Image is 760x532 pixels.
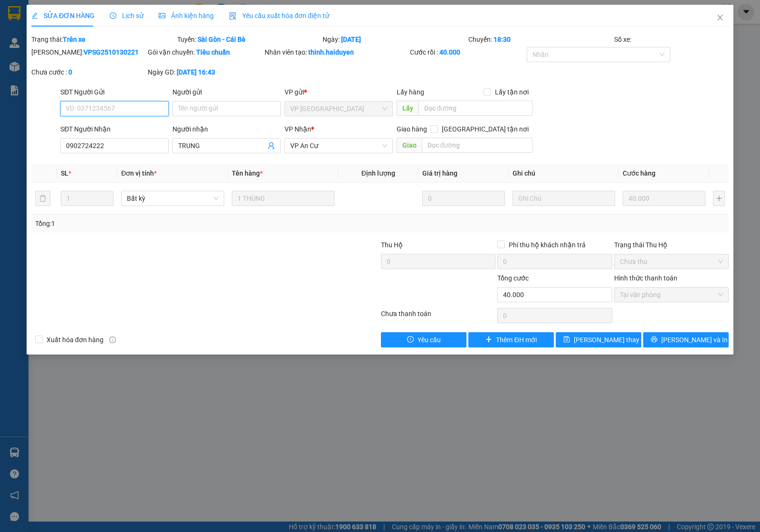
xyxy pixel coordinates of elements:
span: plus [485,336,492,344]
span: VP Sài Gòn [290,102,387,116]
label: Hình thức thanh toán [614,274,677,282]
span: Thu Hộ [381,241,403,249]
span: Đơn vị tính [121,169,157,177]
b: [DATE] [341,36,361,43]
div: Chuyến: [467,34,613,45]
button: save[PERSON_NAME] thay đổi [556,332,641,347]
button: exclamation-circleYêu cầu [381,332,466,347]
span: close [716,14,724,21]
span: Phí thu hộ khách nhận trả [505,240,589,250]
div: SĐT Người Gửi [60,87,169,97]
span: [GEOGRAPHIC_DATA] tận nơi [438,124,532,134]
span: Lấy [397,101,418,116]
span: user-add [267,142,275,149]
span: VP An Cư [290,139,387,153]
div: Cước rồi : [410,47,524,57]
button: delete [35,191,50,206]
span: Giá trị hàng [422,169,457,177]
div: SĐT Người Nhận [60,124,169,134]
div: Chưa thanh toán [380,308,496,325]
button: plus [713,191,725,206]
div: Trạng thái Thu Hộ [614,240,729,250]
input: VD: Bàn, Ghế [232,191,334,206]
div: Người nhận [172,124,281,134]
b: [DATE] 16:43 [177,68,215,76]
span: Lấy hàng [397,88,424,96]
span: Xuất hóa đơn hàng [43,335,107,345]
b: 0 [68,68,72,76]
input: Dọc đường [422,138,533,153]
b: Tiêu chuẩn [196,48,230,56]
button: Close [707,5,733,31]
span: edit [31,12,38,19]
span: Tại văn phòng [620,288,723,302]
span: Ảnh kiện hàng [159,12,214,19]
div: [PERSON_NAME]: [31,47,146,57]
div: Số xe: [613,34,730,45]
span: exclamation-circle [407,336,414,344]
b: thinh.haiduyen [308,48,354,56]
span: SỬA ĐƠN HÀNG [31,12,95,19]
b: 18:30 [494,36,511,43]
span: VP Nhận [285,125,311,133]
input: 0 [623,191,705,206]
div: Người gửi [172,87,281,97]
span: printer [651,336,657,344]
button: printer[PERSON_NAME] và In [643,332,729,347]
span: Giao [397,138,422,153]
th: Ghi chú [509,164,619,183]
b: 40.000 [439,48,460,56]
input: Dọc đường [418,101,533,116]
span: Tên hàng [232,169,263,177]
span: Cước hàng [623,169,655,177]
span: info-circle [109,336,116,343]
span: clock-circle [110,12,116,19]
div: Nhân viên tạo: [265,47,408,57]
div: Trạng thái: [30,34,176,45]
span: SL [61,169,68,177]
span: [PERSON_NAME] và In [661,335,728,345]
span: Lấy tận nơi [491,87,532,97]
span: Yêu cầu [418,335,441,345]
div: Gói vận chuyển: [148,47,262,57]
span: Yêu cầu xuất hóa đơn điện tử [229,12,329,19]
div: Tổng: 1 [35,218,294,229]
div: Ngày: [322,34,467,45]
span: Định lượng [361,169,395,177]
span: Lịch sử [110,12,143,19]
span: [PERSON_NAME] thay đổi [574,335,650,345]
b: Sài Gòn - Cái Bè [198,36,246,43]
span: Tổng cước [497,274,529,282]
span: save [563,336,570,344]
input: Ghi Chú [513,191,615,206]
img: icon [229,12,237,20]
span: Giao hàng [397,125,427,133]
b: Trên xe [63,36,85,43]
div: VP gửi [285,87,393,97]
div: Ngày GD: [148,67,262,77]
span: picture [159,12,165,19]
div: Tuyến: [176,34,322,45]
span: Chưa thu [620,254,723,269]
input: 0 [422,191,505,206]
span: Thêm ĐH mới [496,335,536,345]
div: Chưa cước : [31,67,146,77]
b: VPSG2510130221 [84,48,139,56]
span: Bất kỳ [127,191,218,205]
button: plusThêm ĐH mới [468,332,554,347]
